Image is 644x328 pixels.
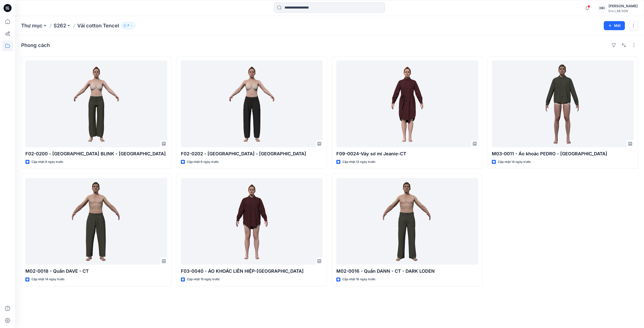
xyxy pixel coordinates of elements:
[187,277,220,281] font: Cập nhật 15 ngày trước
[77,23,119,29] font: Vải cotton Tencel
[336,268,435,274] font: M02-0016 - Quần DANN - CT - DARK LODEN
[492,61,634,147] a: M03-0011 - Áo khoác PEDRO - CT
[181,151,306,156] font: F02-0202 - [GEOGRAPHIC_DATA] - [GEOGRAPHIC_DATA]
[25,268,89,274] font: M02-0018 - Quần DAVE - CT
[54,23,66,29] font: S262
[342,160,376,164] font: Cập nhật 13 ngày trước
[31,160,63,164] font: Cập nhật 9 ngày trước
[336,151,406,156] font: F09-0024-Váy sơ mi Jeanie-CT
[609,9,628,13] font: Evo LAB SGN
[121,22,135,29] button: 7
[609,4,638,8] font: [PERSON_NAME]
[187,160,219,164] font: Cập nhật 9 ngày trước
[599,6,605,10] font: HH
[181,61,323,147] a: F02-0202 - Quần ALAIA - CT
[498,160,531,164] font: Cập nhật 14 ngày trước
[25,178,167,265] a: M02-0018 - Quần DAVE - CT
[25,61,167,147] a: F02-0200 - Quần Chino BLINK - CT
[336,61,478,147] a: F09-0024-Váy sơ mi Jeanie-CT
[127,24,129,27] font: 7
[25,151,166,156] font: F02-0200 - [GEOGRAPHIC_DATA] BLINK - [GEOGRAPHIC_DATA]
[181,268,304,274] font: F03-0040 - ÁO KHOÁC LIÊN HIỆP-[GEOGRAPHIC_DATA]
[54,22,66,29] a: S262
[31,277,65,281] font: Cập nhật 14 ngày trước
[21,22,43,29] a: Thư mục
[492,151,607,156] font: M03-0011 - Áo khoác PEDRO - [GEOGRAPHIC_DATA]
[336,178,478,265] a: M02-0016 - Quần DANN - CT - DARK LODEN
[21,23,43,29] font: Thư mục
[21,42,50,48] font: Phong cách
[181,178,323,265] a: F03-0040 - ÁO KHOÁC LIÊN HIỆP-CT
[342,277,376,281] font: Cập nhật 16 ngày trước
[604,21,625,30] button: Mới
